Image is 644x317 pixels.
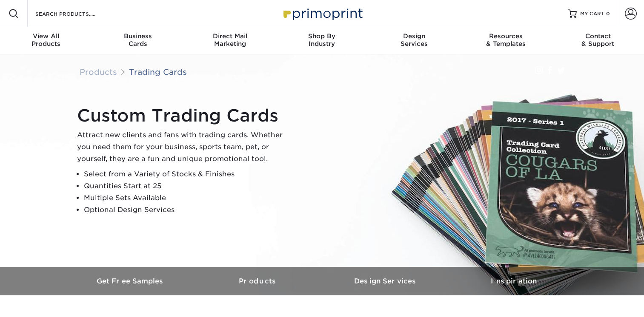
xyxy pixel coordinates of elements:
div: Industry [276,32,368,48]
span: Direct Mail [184,32,276,40]
div: Services [368,32,460,48]
li: Quantities Start at 25 [84,180,290,192]
a: Inspiration [450,267,578,295]
input: SEARCH PRODUCTS..... [34,8,117,19]
h3: Inspiration [450,277,578,285]
h1: Custom Trading Cards [77,105,290,126]
span: Business [92,32,184,40]
li: Select from a Variety of Stocks & Finishes [84,168,290,180]
h3: Design Services [322,277,450,285]
h3: Products [195,277,322,285]
a: Design Services [322,267,450,295]
span: Contact [552,32,644,40]
h3: Get Free Samples [67,277,195,285]
a: Products [195,267,322,295]
a: Shop ByIndustry [276,27,368,54]
a: DesignServices [368,27,460,54]
a: BusinessCards [92,27,184,54]
a: Products [80,67,117,76]
div: & Templates [460,32,552,48]
a: Direct MailMarketing [184,27,276,54]
span: MY CART [580,10,604,17]
span: Design [368,32,460,40]
a: Resources& Templates [460,27,552,54]
a: Get Free Samples [67,267,195,295]
span: Shop By [276,32,368,40]
div: Cards [92,32,184,48]
p: Attract new clients and fans with trading cards. Whether you need them for your business, sports ... [77,129,290,165]
div: Marketing [184,32,276,48]
img: Primoprint [280,4,365,23]
li: Multiple Sets Available [84,192,290,204]
span: Resources [460,32,552,40]
li: Optional Design Services [84,204,290,216]
a: Contact& Support [552,27,644,54]
div: & Support [552,32,644,48]
span: 0 [606,11,610,17]
a: Trading Cards [129,67,187,76]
